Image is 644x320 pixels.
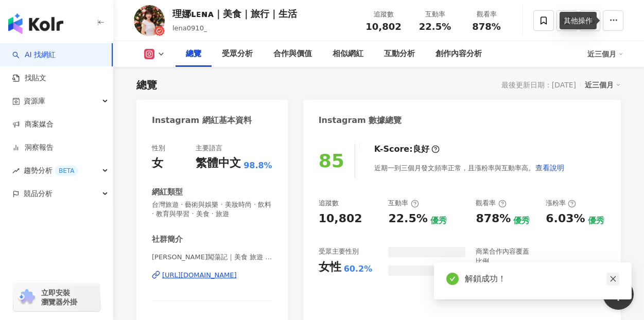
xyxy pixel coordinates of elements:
[186,48,201,60] div: 總覽
[364,9,403,20] div: 追蹤數
[12,50,56,60] a: searchAI 找網紅
[243,160,272,171] span: 98.8%
[152,234,183,245] div: 社群簡介
[319,247,359,256] div: 受眾主要性別
[344,263,373,275] div: 60.2%
[374,144,440,155] div: K-Score :
[465,273,619,285] div: 解鎖成功！
[319,259,341,275] div: 女性
[446,273,459,285] span: check-circle
[610,275,617,282] span: close
[152,271,272,280] a: [URL][DOMAIN_NAME]
[319,115,402,126] div: Instagram 數據總覽
[535,157,565,178] button: 查看說明
[12,167,20,174] span: rise
[196,144,222,153] div: 主要語言
[467,9,506,20] div: 觀看率
[12,119,54,130] a: 商案媒合
[319,211,362,227] div: 10,802
[415,9,455,20] div: 互動率
[560,12,597,29] div: 其他操作
[333,48,363,60] div: 相似網紅
[196,155,241,171] div: 繁體中文
[172,7,297,20] div: 理娜ʟᴇɴᴀ｜美食｜旅行｜生活
[436,48,482,60] div: 創作內容分析
[585,78,621,92] div: 近三個月
[535,164,564,172] span: 查看說明
[319,199,339,208] div: 追蹤數
[152,144,165,153] div: 性別
[419,22,451,32] span: 22.5%
[501,81,576,89] div: 最後更新日期：[DATE]
[476,199,506,208] div: 觀看率
[134,5,165,36] img: KOL Avatar
[24,182,53,205] span: 競品分析
[24,159,78,182] span: 趨勢分析
[476,247,535,265] div: 商業合作內容覆蓋比例
[12,143,54,153] a: 洞察報告
[384,48,415,60] div: 互動分析
[513,215,530,226] div: 優秀
[273,48,312,60] div: 合作與價值
[546,211,585,227] div: 6.03%
[365,21,401,32] span: 10,802
[472,22,501,32] span: 878%
[16,289,37,306] img: chrome extension
[152,253,272,262] span: [PERSON_NAME]闖蕩記｜美食 旅遊 體驗 開箱 整合行銷 | lena0910_
[12,73,46,83] a: 找貼文
[587,46,623,62] div: 近三個月
[588,215,604,226] div: 優秀
[222,48,253,60] div: 受眾分析
[55,166,78,176] div: BETA
[374,157,565,178] div: 近期一到三個月發文頻率正常，且漲粉率與互動率高。
[319,150,344,171] div: 85
[430,215,447,226] div: 優秀
[162,271,237,280] div: [URL][DOMAIN_NAME]
[136,78,157,92] div: 總覽
[152,155,163,171] div: 女
[152,115,252,126] div: Instagram 網紅基本資料
[546,199,576,208] div: 漲粉率
[24,90,45,113] span: 資源庫
[152,187,183,198] div: 網紅類型
[41,288,77,307] span: 立即安裝 瀏覽器外掛
[388,199,419,208] div: 互動率
[413,144,429,155] div: 良好
[172,24,207,32] span: lena0910_
[8,13,63,34] img: logo
[152,200,272,219] span: 台灣旅遊 · 藝術與娛樂 · 美妝時尚 · 飲料 · 教育與學習 · 美食 · 旅遊
[476,211,511,227] div: 878%
[388,211,427,227] div: 22.5%
[13,283,100,311] a: chrome extension立即安裝 瀏覽器外掛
